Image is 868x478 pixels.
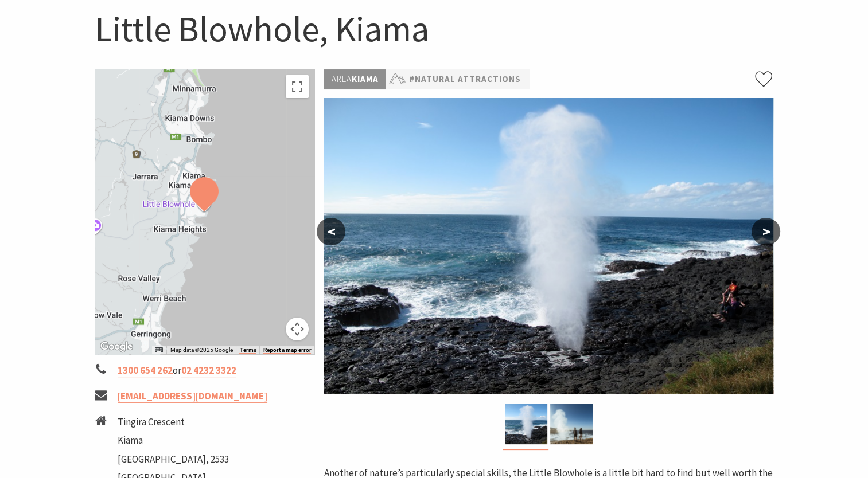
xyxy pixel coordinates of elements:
button: > [752,218,780,245]
h1: Little Blowhole, Kiama [95,6,774,52]
a: [EMAIL_ADDRESS][DOMAIN_NAME] [118,390,267,403]
a: Report a map error [263,347,311,354]
a: #Natural Attractions [408,72,520,87]
span: Map data ©2025 Google [170,347,232,353]
a: Open this area in Google Maps (opens a new window) [98,339,135,354]
a: 02 4232 3322 [181,364,236,377]
li: Kiama [118,433,229,448]
li: or [95,363,315,378]
button: Keyboard shortcuts [155,346,163,354]
button: Toggle fullscreen view [286,75,309,98]
p: Kiama [324,69,386,89]
a: Terms [239,347,256,354]
a: 1300 654 262 [118,364,173,377]
img: Google [98,339,135,354]
button: Map camera controls [286,318,309,340]
img: Little Blowhole [550,404,593,444]
button: < [317,218,345,245]
span: Area [331,73,351,84]
li: [GEOGRAPHIC_DATA], 2533 [118,452,229,467]
li: Tingira Crescent [118,414,229,430]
